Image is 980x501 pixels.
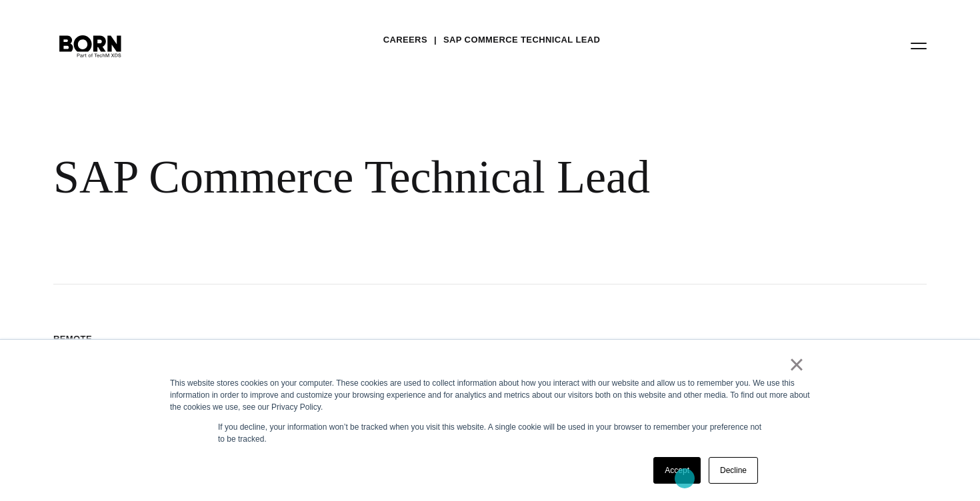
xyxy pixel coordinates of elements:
a: Accept [653,457,701,484]
a: Decline [709,457,758,484]
li: Remote [53,332,92,346]
div: SAP Commerce Technical Lead [53,150,813,205]
a: Careers [383,30,427,50]
a: SAP Commerce Technical Lead [443,30,600,50]
button: Open [903,31,935,59]
a: × [789,358,805,370]
div: This website stores cookies on your computer. These cookies are used to collect information about... [170,377,810,413]
p: If you decline, your information won’t be tracked when you visit this website. A single cookie wi... [218,421,762,445]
